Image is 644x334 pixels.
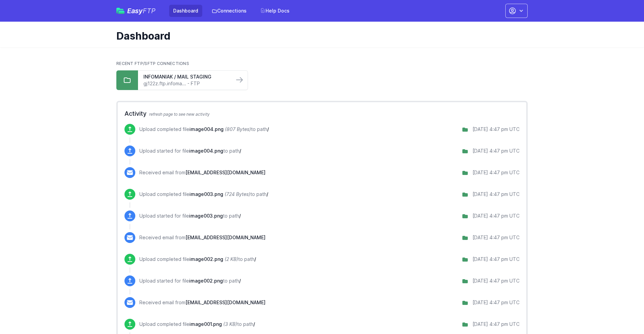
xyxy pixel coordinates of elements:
[473,213,520,219] div: [DATE] 4:47 pm UTC
[116,7,156,14] a: EasyFTP
[239,278,241,284] span: /
[139,126,269,133] p: Upload completed file to path
[189,148,223,154] span: image004.png
[139,169,266,176] p: Received email from
[189,256,223,262] span: image002.png
[169,5,202,17] a: Dashboard
[473,191,520,198] div: [DATE] 4:47 pm UTC
[225,126,251,132] i: (807 Bytes)
[139,191,268,198] p: Upload completed file to path
[139,148,241,154] p: Upload started for file to path
[223,321,237,327] i: (3 KB)
[473,126,520,133] div: [DATE] 4:47 pm UTC
[116,61,528,66] h2: Recent FTP/SFTP Connections
[225,256,238,262] i: (2 KB)
[473,169,520,176] div: [DATE] 4:47 pm UTC
[254,256,256,262] span: /
[239,213,241,219] span: /
[473,234,520,241] div: [DATE] 4:47 pm UTC
[185,235,266,240] span: [EMAIL_ADDRESS][DOMAIN_NAME]
[473,299,520,306] div: [DATE] 4:47 pm UTC
[185,170,266,175] span: [EMAIL_ADDRESS][DOMAIN_NAME]
[239,148,241,154] span: /
[116,8,124,14] img: easyftp_logo.png
[139,234,266,241] p: Received email from
[139,321,255,328] p: Upload completed file to path
[267,126,269,132] span: /
[225,191,250,197] i: (724 Bytes)
[473,256,520,263] div: [DATE] 4:47 pm UTC
[189,321,222,327] span: image001.png
[256,5,294,17] a: Help Docs
[127,7,156,14] span: Easy
[124,109,520,118] h2: Activity
[116,30,522,42] h1: Dashboard
[143,7,156,15] span: FTP
[473,277,520,284] div: [DATE] 4:47 pm UTC
[208,5,251,17] a: Connections
[139,277,241,284] p: Upload started for file to path
[143,73,229,80] a: INFOMANIAK / MAIL STAGING
[189,213,223,219] span: image003.png
[149,112,210,117] span: refresh page to see new activity
[253,321,255,327] span: /
[473,321,520,328] div: [DATE] 4:47 pm UTC
[189,191,223,197] span: image003.png
[189,126,224,132] span: image004.png
[189,278,223,284] span: image002.png
[139,213,241,219] p: Upload started for file to path
[139,299,266,306] p: Received email from
[473,148,520,154] div: [DATE] 4:47 pm UTC
[267,191,268,197] span: /
[139,256,256,263] p: Upload completed file to path
[143,80,229,87] a: gj122z.ftp.infoma... - FTP
[185,299,266,305] span: [EMAIL_ADDRESS][DOMAIN_NAME]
